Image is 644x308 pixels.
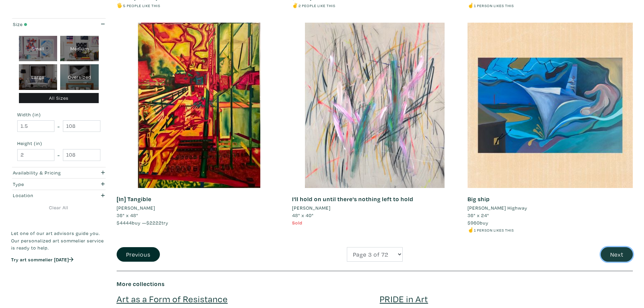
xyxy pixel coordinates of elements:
iframe: Customer reviews powered by Trustpilot [11,270,106,284]
div: Type [13,181,79,188]
span: $960 [468,219,480,226]
small: Width (in) [17,112,100,117]
span: - [57,122,60,131]
small: 1 person likes this [474,228,514,233]
h6: More collections [117,280,633,288]
span: $2222 [146,219,162,226]
small: Height (in) [17,141,100,146]
div: Size [13,21,79,28]
small: 2 people like this [299,3,335,8]
div: Small [19,36,57,62]
small: 5 people like this [123,3,160,8]
small: 1 person likes this [474,3,514,8]
a: [In] Tangible [117,195,151,203]
span: buy — try [117,219,168,226]
button: Type [11,179,106,190]
li: 🖐️ [117,2,282,9]
a: [PERSON_NAME] Highway [468,204,633,212]
button: Availability & Pricing [11,167,106,179]
div: Large [19,64,57,90]
span: - [57,150,60,160]
a: Art as a Form of Resistance [117,293,228,305]
button: Size [11,19,106,30]
div: Medium [60,36,99,62]
a: Try art sommelier [DATE] [11,256,73,263]
div: Availability & Pricing [13,169,79,176]
a: [PERSON_NAME] [117,204,282,212]
button: Next [601,247,633,262]
a: [PERSON_NAME] [292,204,457,212]
p: Let one of our art advisors guide you. Our personalized art sommelier service is ready to help. [11,230,106,252]
li: [PERSON_NAME] [292,204,331,212]
div: Location [13,192,79,199]
a: I'll hold on until there's nothing left to hold [292,195,413,203]
div: All Sizes [19,93,99,103]
li: [PERSON_NAME] Highway [468,204,527,212]
div: Oversized [60,64,99,90]
a: PRIDE in Art [380,293,428,305]
li: ☝️ [468,2,633,9]
span: 36" x 24" [468,212,489,218]
li: ☝️ [468,226,633,234]
span: $4444 [117,219,132,226]
li: [PERSON_NAME] [117,204,155,212]
button: Location [11,190,106,201]
a: Clear All [11,204,106,211]
span: 36" x 48" [117,212,138,218]
li: ✌️ [292,2,457,9]
span: Sold [292,219,303,226]
span: buy [468,219,488,226]
button: Previous [117,247,160,262]
a: Big ship [468,195,490,203]
span: 48" x 40" [292,212,314,218]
